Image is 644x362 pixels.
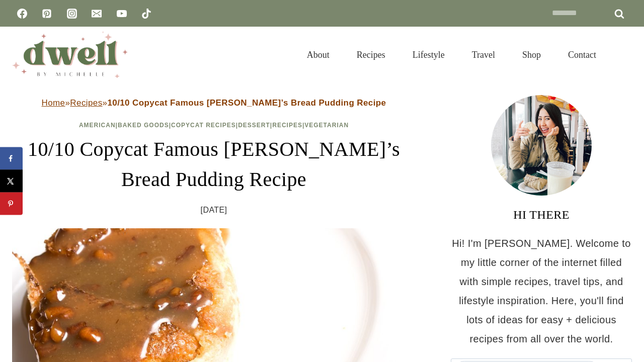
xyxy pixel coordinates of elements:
[293,37,343,72] a: About
[458,37,509,72] a: Travel
[79,122,116,129] a: American
[509,37,554,72] a: Shop
[70,98,102,108] a: Recipes
[399,37,458,72] a: Lifestyle
[79,122,349,129] span: | | | | |
[293,37,610,72] nav: Primary Navigation
[201,203,227,218] time: [DATE]
[272,122,302,129] a: Recipes
[615,46,632,63] button: View Search Form
[12,4,32,24] a: Facebook
[171,122,236,129] a: Copycat Recipes
[37,4,57,24] a: Pinterest
[42,98,65,108] a: Home
[12,32,128,78] img: DWELL by michelle
[118,122,169,129] a: Baked Goods
[62,4,82,24] a: Instagram
[451,234,632,348] p: Hi! I'm [PERSON_NAME]. Welcome to my little corner of the internet filled with simple recipes, tr...
[136,4,156,24] a: TikTok
[42,98,386,108] span: » »
[238,122,270,129] a: Dessert
[12,134,416,195] h1: 10/10 Copycat Famous [PERSON_NAME]’s Bread Pudding Recipe
[554,37,610,72] a: Contact
[304,122,349,129] a: Vegetarian
[87,4,107,24] a: Email
[451,206,632,224] h3: HI THERE
[112,4,132,24] a: YouTube
[343,37,399,72] a: Recipes
[107,98,386,108] strong: 10/10 Copycat Famous [PERSON_NAME]’s Bread Pudding Recipe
